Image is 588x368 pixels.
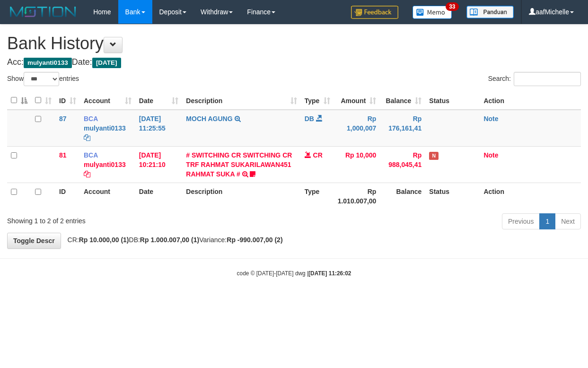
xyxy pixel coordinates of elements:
[488,72,581,86] label: Search:
[7,233,61,249] a: Toggle Descr
[483,151,498,159] a: Note
[24,58,72,68] span: mulyanti0133
[135,91,183,110] th: Date: activate to sort column ascending
[7,212,238,226] div: Showing 1 to 2 of 2 entries
[92,58,121,68] span: [DATE]
[334,146,380,183] td: Rp 10,000
[55,183,80,210] th: ID
[7,58,581,67] h4: Acc: Date:
[135,183,183,210] th: Date
[135,146,183,183] td: [DATE] 10:21:10
[334,110,380,147] td: Rp 1,000,007
[84,170,90,178] a: Copy mulyanti0133 to clipboard
[182,183,300,210] th: Description
[24,72,59,86] select: Showentries
[502,213,540,229] a: Previous
[186,151,292,178] a: # SWITCHING CR SWITCHING CR TRF RAHMAT SUKARILAWAN451 RAHMAT SUKA #
[446,2,458,11] span: 33
[429,152,439,160] span: Has Note
[84,115,98,123] span: BCA
[80,91,135,110] th: Account: activate to sort column ascending
[7,5,79,19] img: MOTION_logo.png
[480,183,581,210] th: Action
[380,146,425,183] td: Rp 988,045,41
[84,151,98,159] span: BCA
[480,91,581,110] th: Action
[380,91,425,110] th: Balance: activate to sort column ascending
[227,236,282,244] strong: Rp -990.007,00 (2)
[80,183,135,210] th: Account
[305,115,314,123] span: DB
[84,161,126,168] a: mulyanti0133
[59,115,67,123] span: 87
[79,236,129,244] strong: Rp 10.000,00 (1)
[334,183,380,210] th: Rp 1.010.007,00
[483,115,498,123] a: Note
[186,115,232,123] a: MOCH AGUNG
[237,270,351,277] small: code © [DATE]-[DATE] dwg |
[466,6,514,18] img: panduan.png
[63,236,283,244] span: CR: DB: Variance:
[334,91,380,110] th: Amount: activate to sort column ascending
[380,183,425,210] th: Balance
[55,91,80,110] th: ID: activate to sort column ascending
[351,6,398,19] img: Feedback.jpg
[301,91,334,110] th: Type: activate to sort column ascending
[301,183,334,210] th: Type
[313,151,323,159] span: CR
[412,6,452,19] img: Button%20Memo.svg
[140,236,199,244] strong: Rp 1.000.007,00 (1)
[31,91,55,110] th: : activate to sort column ascending
[84,134,90,141] a: Copy mulyanti0133 to clipboard
[514,72,581,86] input: Search:
[425,183,480,210] th: Status
[555,213,581,229] a: Next
[425,91,480,110] th: Status
[135,110,183,147] td: [DATE] 11:25:55
[7,91,31,110] th: : activate to sort column descending
[308,270,351,277] strong: [DATE] 11:26:02
[7,34,581,53] h1: Bank History
[182,91,300,110] th: Description: activate to sort column ascending
[59,151,67,159] span: 81
[539,213,555,229] a: 1
[7,72,79,86] label: Show entries
[84,124,126,132] a: mulyanti0133
[380,110,425,147] td: Rp 176,161,41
